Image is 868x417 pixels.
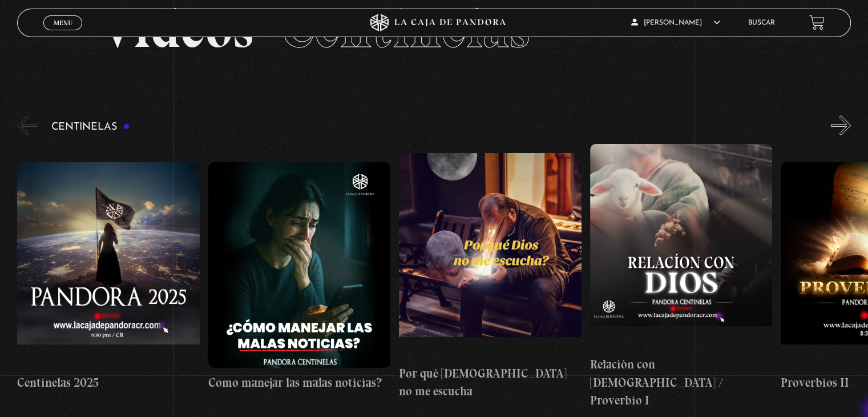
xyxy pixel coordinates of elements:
[50,29,76,37] span: Cerrar
[54,19,72,26] span: Menu
[17,115,37,135] button: Previous
[17,374,199,392] h4: Centinelas 2025
[208,374,390,392] h4: Como manejar las malas noticias?
[17,144,199,410] a: Centinelas 2025
[399,144,581,410] a: Por qué [DEMOGRAPHIC_DATA] no me escucha
[100,2,767,56] h2: Videos
[208,144,390,410] a: Como manejar las malas noticias?
[51,122,130,133] h3: Centinelas
[399,364,581,400] h4: Por qué [DEMOGRAPHIC_DATA] no me escucha
[590,144,772,410] a: Relación con [DEMOGRAPHIC_DATA] / Proverbio I
[809,15,825,30] a: View your shopping cart
[831,115,851,135] button: Next
[590,355,772,410] h4: Relación con [DEMOGRAPHIC_DATA] / Proverbio I
[748,19,775,26] a: Buscar
[631,19,720,26] span: [PERSON_NAME]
